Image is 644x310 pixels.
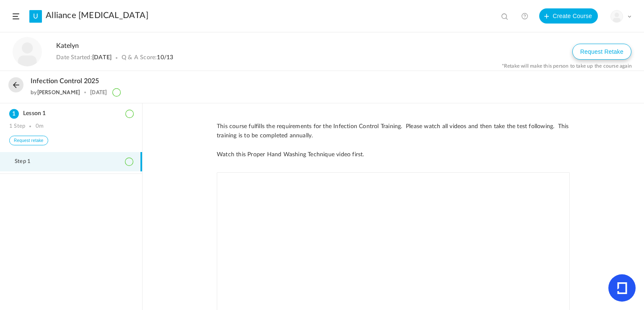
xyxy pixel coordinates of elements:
div: 1 Step [9,123,25,130]
a: [PERSON_NAME] [37,89,80,95]
h2: Katelyn [56,42,499,50]
a: U [29,10,42,23]
span: [DATE] [92,55,112,60]
button: Request Retake [572,44,631,60]
a: Alliance [MEDICAL_DATA] [46,11,148,21]
span: Q & A Score: [122,55,157,60]
span: Date Started [56,55,90,60]
div: 0m [36,123,44,130]
span: Step 1 [15,158,41,165]
button: Request retake [9,136,48,145]
span: Infection Control 2025 [31,77,99,85]
div: by [31,89,80,95]
p: This course fulfills the requirements for the Infection Control Training. Please watch all videos... [217,122,570,141]
span: 10/13 [157,55,173,60]
span: *Retake will make this person to take up the course again [502,63,632,69]
img: user-image.png [611,11,623,22]
p: Watch this Proper Hand Washing Technique video first. [217,150,570,159]
img: user-image.png [13,37,42,66]
div: : [56,54,173,61]
button: Create Course [539,8,598,24]
div: [DATE] [90,89,107,95]
h3: Lesson 1 [9,110,133,117]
